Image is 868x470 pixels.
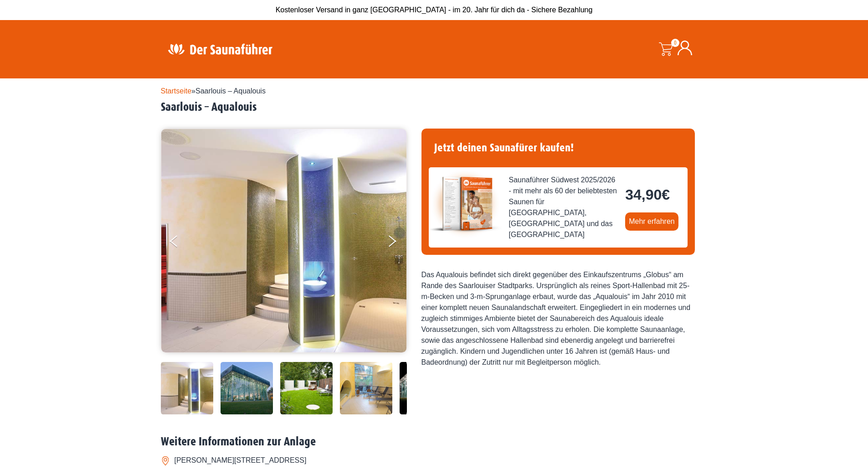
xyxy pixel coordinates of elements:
h4: Jetzt deinen Saunafürer kaufen! [429,136,688,160]
li: [PERSON_NAME][STREET_ADDRESS] [161,453,708,468]
h2: Weitere Informationen zur Anlage [161,435,708,449]
button: Previous [170,232,193,254]
span: 0 [671,39,679,47]
bdi: 34,90 [625,186,670,203]
span: Saarlouis – Aqualouis [195,87,266,95]
a: Mehr erfahren [625,212,678,231]
a: Startseite [161,87,192,95]
img: der-saunafuehrer-2025-suedwest.jpg [429,167,502,240]
span: » [161,87,266,95]
h2: Saarlouis – Aqualouis [161,100,708,114]
div: Das Aqualouis befindet sich direkt gegenüber des Einkaufszentrums „Globus“ am Rande des Saarlouis... [421,269,695,368]
button: Next [387,232,410,254]
span: € [662,186,670,203]
span: Saunaführer Südwest 2025/2026 - mit mehr als 60 der beliebtesten Saunen für [GEOGRAPHIC_DATA], [G... [509,175,618,240]
span: Kostenloser Versand in ganz [GEOGRAPHIC_DATA] - im 20. Jahr für dich da - Sichere Bezahlung [276,6,593,14]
